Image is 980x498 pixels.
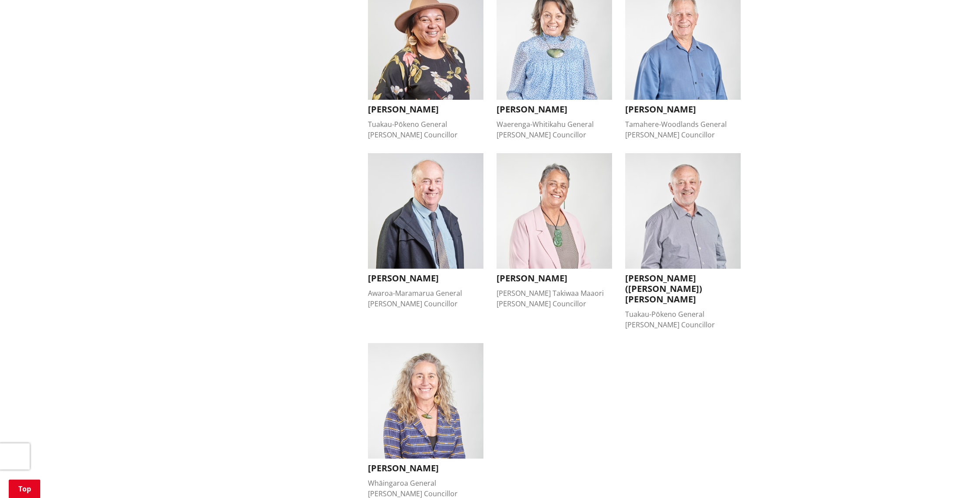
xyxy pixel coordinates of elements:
img: Vernon (Vern) Reeve [625,153,741,269]
h3: [PERSON_NAME] [497,273,612,284]
img: Tilly Turner [497,153,612,269]
h3: [PERSON_NAME] [625,104,741,115]
div: Tuakau-Pōkeno General [PERSON_NAME] Councillor [368,119,483,140]
button: Peter Thomson [PERSON_NAME] Awaroa-Maramarua General [PERSON_NAME] Councillor [368,153,483,309]
a: Top [9,480,40,498]
img: Peter Thomson [368,153,483,269]
button: Tilly Turner [PERSON_NAME] [PERSON_NAME] Takiwaa Maaori [PERSON_NAME] Councillor [497,153,612,309]
iframe: Messenger Launcher [940,461,971,493]
div: Tuakau-Pōkeno General [PERSON_NAME] Councillor [625,309,741,330]
button: Vernon (Vern) Reeve [PERSON_NAME] ([PERSON_NAME]) [PERSON_NAME] Tuakau-Pōkeno General [PERSON_NAM... [625,153,741,330]
h3: [PERSON_NAME] ([PERSON_NAME]) [PERSON_NAME] [625,273,741,305]
h3: [PERSON_NAME] [497,104,612,115]
div: Tamahere-Woodlands General [PERSON_NAME] Councillor [625,119,741,140]
h3: [PERSON_NAME] [368,104,483,115]
h3: [PERSON_NAME] [368,463,483,473]
div: Awaroa-Maramarua General [PERSON_NAME] Councillor [368,288,483,309]
div: [PERSON_NAME] Takiwaa Maaori [PERSON_NAME] Councillor [497,288,612,309]
img: Lisa Thomson [368,343,483,459]
h3: [PERSON_NAME] [368,273,483,284]
div: Waerenga-Whitikahu General [PERSON_NAME] Councillor [497,119,612,140]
